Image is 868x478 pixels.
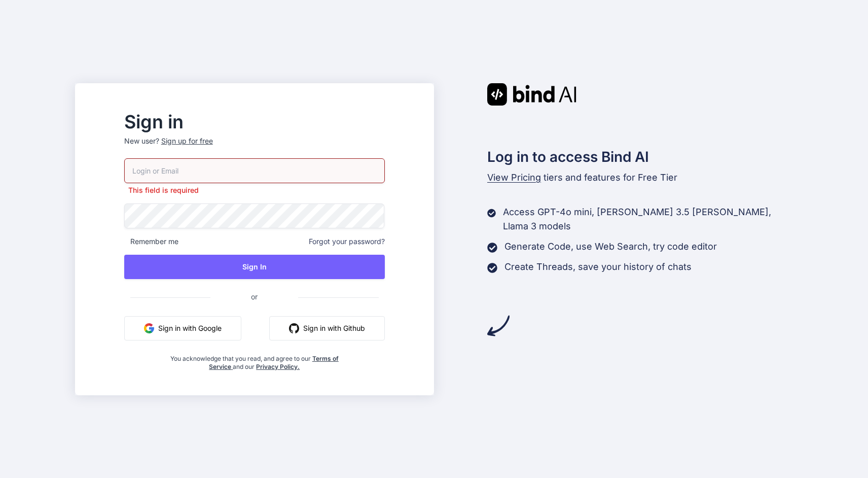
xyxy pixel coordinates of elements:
h2: Sign in [124,114,385,130]
button: Sign in with Github [269,316,385,340]
span: or [210,284,298,309]
div: Sign up for free [161,136,213,146]
p: Access GPT-4o mini, [PERSON_NAME] 3.5 [PERSON_NAME], Llama 3 models [503,205,793,233]
button: Sign In [124,255,385,279]
p: New user? [124,136,385,158]
button: Sign in with Google [124,316,241,340]
h2: Log in to access Bind AI [487,146,793,167]
span: Remember me [124,236,178,247]
img: Bind AI logo [487,83,576,106]
div: You acknowledge that you read, and agree to our and our [167,349,341,371]
p: Create Threads, save your history of chats [504,260,692,274]
a: Privacy Policy. [256,363,300,370]
img: google [144,323,154,333]
img: github [289,323,299,333]
a: Terms of Service [209,355,339,370]
span: View Pricing [487,172,541,183]
input: Login or Email [124,158,385,183]
p: Generate Code, use Web Search, try code editor [504,240,717,254]
img: arrow [487,315,510,337]
span: Forgot your password? [309,236,385,247]
p: tiers and features for Free Tier [487,170,793,185]
p: This field is required [124,185,385,195]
